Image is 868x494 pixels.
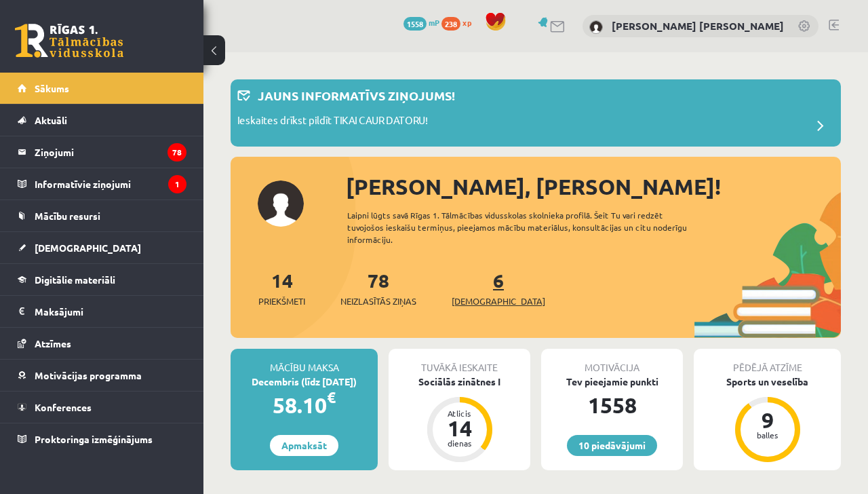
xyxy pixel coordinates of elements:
div: 14 [439,417,480,439]
a: 14Priekšmeti [258,268,305,308]
legend: Maksājumi [35,296,186,327]
a: Maksājumi [18,296,186,327]
legend: Informatīvie ziņojumi [35,168,186,199]
a: Ziņojumi78 [18,136,186,168]
span: € [327,387,336,407]
div: Tev pieejamie punkti [541,375,683,389]
div: Decembris (līdz [DATE]) [231,375,378,389]
div: 9 [747,409,788,431]
span: Aktuāli [35,114,67,126]
a: Aktuāli [18,104,186,136]
span: Proktoringa izmēģinājums [35,433,153,445]
a: Rīgas 1. Tālmācības vidusskola [15,24,123,58]
span: Motivācijas programma [35,369,142,381]
div: Tuvākā ieskaite [389,349,530,375]
a: Informatīvie ziņojumi1 [18,168,186,199]
span: Atzīmes [35,337,71,349]
a: Atzīmes [18,328,186,359]
p: Jauns informatīvs ziņojums! [258,86,455,104]
div: [PERSON_NAME], [PERSON_NAME]! [346,170,841,203]
div: Pēdējā atzīme [694,349,841,375]
a: Sākums [18,73,186,104]
a: Proktoringa izmēģinājums [18,423,186,455]
div: Atlicis [439,409,480,417]
span: Mācību resursi [35,210,100,222]
span: xp [462,17,471,28]
a: 6[DEMOGRAPHIC_DATA] [452,268,545,308]
a: 10 piedāvājumi [567,435,657,456]
div: Laipni lūgts savā Rīgas 1. Tālmācības vidusskolas skolnieka profilā. Šeit Tu vari redzēt tuvojošo... [347,209,713,246]
div: balles [747,431,788,439]
div: Mācību maksa [231,349,378,375]
a: 1558 mP [403,17,439,28]
a: [DEMOGRAPHIC_DATA] [18,232,186,263]
a: [PERSON_NAME] [PERSON_NAME] [612,19,784,33]
a: Mācību resursi [18,200,186,231]
span: Konferences [35,401,92,413]
legend: Ziņojumi [35,136,186,168]
div: 58.10 [231,389,378,421]
span: [DEMOGRAPHIC_DATA] [452,294,545,308]
p: Ieskaites drīkst pildīt TIKAI CAUR DATORU! [237,113,428,132]
a: Jauns informatīvs ziņojums! Ieskaites drīkst pildīt TIKAI CAUR DATORU! [237,86,834,140]
a: 238 xp [441,17,478,28]
a: Sociālās zinātnes I Atlicis 14 dienas [389,375,530,464]
div: Sports un veselība [694,375,841,389]
img: Paula Marija Grinberga [589,20,603,34]
span: [DEMOGRAPHIC_DATA] [35,242,141,254]
span: Neizlasītās ziņas [340,294,416,308]
div: Sociālās zinātnes I [389,375,530,389]
a: Konferences [18,392,186,423]
span: 238 [441,17,460,31]
div: Motivācija [541,349,683,375]
div: 1558 [541,389,683,421]
a: Motivācijas programma [18,360,186,391]
a: Apmaksāt [270,435,338,456]
div: dienas [439,439,480,447]
a: 78Neizlasītās ziņas [340,268,416,308]
span: 1558 [403,17,427,31]
a: Sports un veselība 9 balles [694,375,841,464]
span: mP [429,17,439,28]
span: Priekšmeti [258,294,305,308]
span: Sākums [35,82,69,94]
i: 1 [168,175,186,193]
i: 78 [167,143,186,161]
span: Digitālie materiāli [35,273,115,286]
a: Digitālie materiāli [18,264,186,295]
